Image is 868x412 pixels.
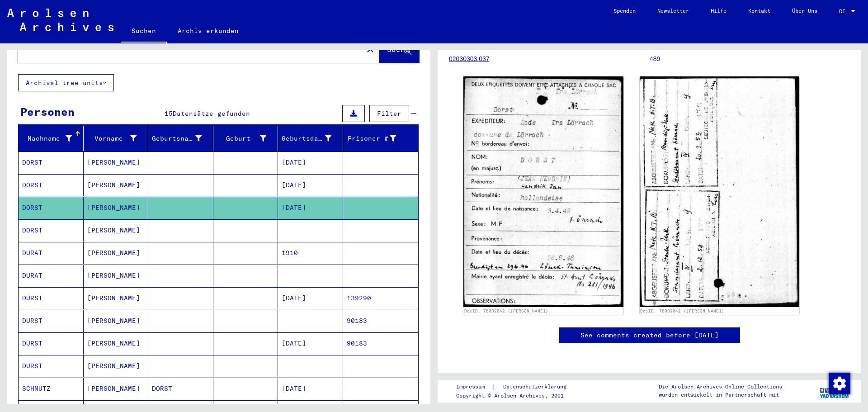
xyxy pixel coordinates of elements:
p: Die Arolsen Archives Online-Collections [659,383,782,391]
mat-cell: [PERSON_NAME] [84,152,149,174]
span: Filter [377,109,401,118]
div: Geburtsname [152,134,202,143]
img: Zustimmung ändern [829,373,850,394]
mat-cell: [DATE] [278,287,343,309]
span: Datensätze gefunden [173,109,250,118]
mat-cell: [PERSON_NAME] [84,355,149,377]
mat-cell: [PERSON_NAME] [84,197,149,219]
div: Nachname [22,134,72,143]
div: Prisoner # [347,131,408,146]
mat-cell: [PERSON_NAME] [84,378,149,400]
a: Impressum [456,382,492,392]
a: Suchen [121,20,167,43]
mat-cell: DORST [19,152,84,174]
mat-cell: 139290 [343,287,419,309]
span: 15 [165,109,173,118]
mat-cell: DORST [19,219,84,242]
img: yv_logo.png [818,379,852,402]
a: See comments created before [DATE] [580,331,719,340]
mat-header-cell: Prisoner # [343,126,419,151]
mat-header-cell: Nachname [19,126,84,151]
button: Filter [369,105,409,122]
mat-cell: [DATE] [278,197,343,219]
mat-cell: DURAT [19,242,84,264]
div: Prisoner # [347,134,396,143]
mat-header-cell: Vorname [84,126,149,151]
div: Personen [20,104,75,120]
a: DocID: 78092042 ([PERSON_NAME]) [464,308,548,313]
mat-cell: DORST [148,378,213,400]
div: Nachname [22,131,83,146]
mat-cell: SCHMUTZ [19,378,84,400]
mat-header-cell: Geburt‏ [213,126,278,151]
mat-cell: DURAT [19,265,84,287]
mat-cell: [PERSON_NAME] [84,242,149,264]
mat-header-cell: Geburtsdatum [278,126,343,151]
mat-cell: DORST [19,174,84,196]
mat-cell: [PERSON_NAME] [84,265,149,287]
mat-cell: [PERSON_NAME] [84,332,149,355]
a: Datenschutzerklärung [496,382,577,392]
img: 001.jpg [463,76,623,307]
mat-cell: DORST [19,197,84,219]
mat-cell: [PERSON_NAME] [84,174,149,196]
div: Geburt‏ [217,131,278,146]
mat-cell: [DATE] [278,332,343,355]
a: Archiv erkunden [167,20,250,42]
mat-cell: [PERSON_NAME] [84,287,149,309]
a: 02030303.037 [449,55,490,62]
mat-cell: [DATE] [278,378,343,400]
div: Vorname [87,131,148,146]
div: | [456,382,577,392]
mat-cell: 1910 [278,242,343,264]
div: Vorname [87,134,137,143]
mat-cell: [DATE] [278,152,343,174]
mat-cell: [PERSON_NAME] [84,310,149,332]
mat-header-cell: Geburtsname [148,126,213,151]
mat-cell: [DATE] [278,174,343,196]
div: Geburtsname [152,131,213,146]
mat-cell: DURST [19,355,84,377]
mat-cell: DURST [19,310,84,332]
p: Copyright © Arolsen Archives, 2021 [456,392,577,400]
mat-cell: DURST [19,287,84,309]
mat-cell: [PERSON_NAME] [84,219,149,242]
p: 489 [650,54,850,64]
button: Archival tree units [18,74,114,91]
mat-cell: 90183 [343,310,419,332]
span: DE [839,8,849,14]
p: wurden entwickelt in Partnerschaft mit [659,391,782,399]
img: Arolsen_neg.svg [7,9,113,31]
img: 002.jpg [640,76,800,307]
div: Geburt‏ [217,134,267,143]
div: Geburtsdatum [282,134,331,143]
div: Geburtsdatum [282,131,343,146]
mat-cell: DURST [19,332,84,355]
mat-cell: 90183 [343,332,419,355]
a: DocID: 78092042 ([PERSON_NAME]) [640,308,724,313]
